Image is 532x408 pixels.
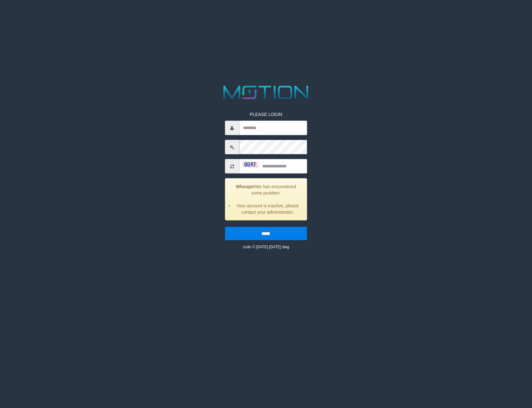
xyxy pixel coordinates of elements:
[225,111,307,118] p: PLEASE LOGIN
[243,245,289,249] small: code © [DATE]-[DATE] dwg
[219,83,313,102] img: MOTION_logo.png
[233,203,302,215] li: Your account is inactive, please contact your administrator.
[236,184,255,189] strong: Whoops!
[242,161,258,167] img: captcha
[225,178,307,220] div: We has encountered some problem.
